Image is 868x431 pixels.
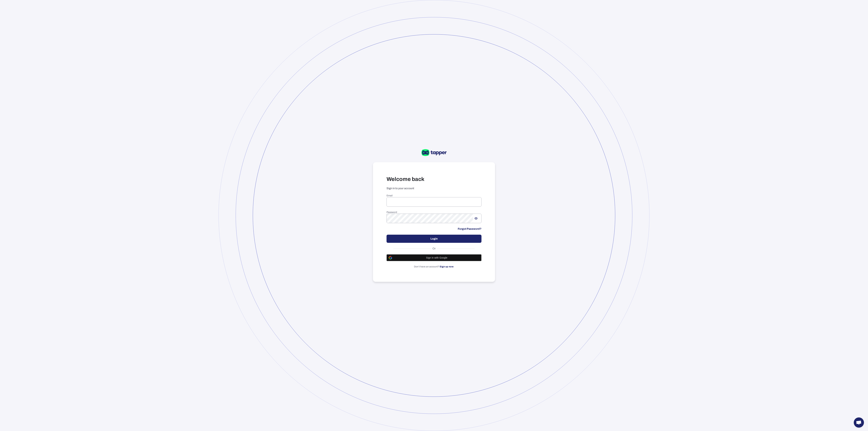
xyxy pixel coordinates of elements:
[458,227,481,231] a: Forgot Password?
[387,265,481,268] p: Don’t have an account? .
[387,194,481,197] h6: Email
[854,417,864,428] div: Open chat
[440,265,453,268] a: Sign up now
[387,176,481,183] h3: Welcome back
[387,211,481,214] h6: Password
[473,215,479,221] button: Show password
[387,235,481,243] button: Login
[432,247,437,250] span: Or
[387,254,481,261] button: Sign in with Google
[387,187,481,190] p: Sign in to your account
[394,256,479,259] span: Sign in with Google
